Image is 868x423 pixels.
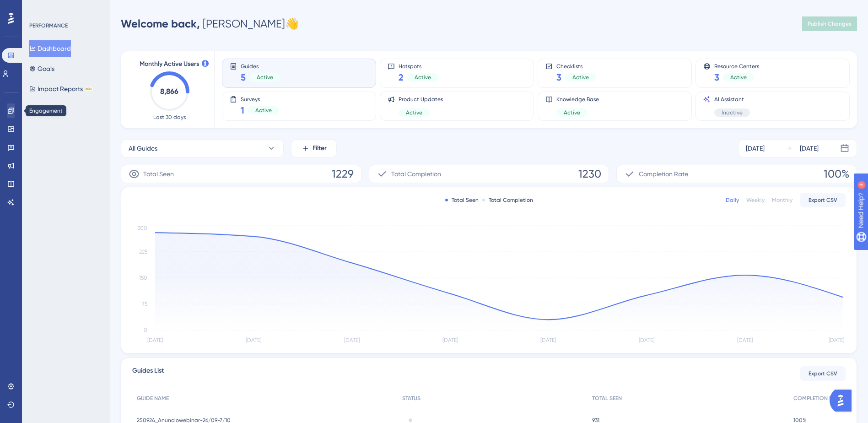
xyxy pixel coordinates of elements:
iframe: UserGuiding AI Assistant Launcher [830,387,857,414]
text: 8,866 [160,87,178,96]
span: Last 30 days [153,114,186,121]
div: Daily [726,196,739,204]
span: Checklists [556,63,596,69]
button: Goals [29,60,54,77]
div: Total Completion [482,196,533,204]
tspan: 150 [139,275,147,281]
span: Total Seen [143,168,174,179]
span: Need Help? [22,2,57,13]
span: Inactive [722,109,743,116]
div: [DATE] [746,143,765,154]
span: Active [415,74,431,81]
tspan: [DATE] [737,337,753,343]
tspan: 225 [139,249,147,255]
span: Export CSV [809,370,837,377]
span: 1229 [332,167,354,181]
span: 1 [241,104,244,117]
span: GUIDE NAME [137,395,169,402]
div: PERFORMANCE [29,22,68,29]
button: Publish Changes [802,16,857,31]
span: 100% [824,167,849,181]
div: Monthly [772,196,793,204]
span: STATUS [402,395,421,402]
span: Welcome back, [121,17,200,30]
span: Product Updates [399,96,443,103]
div: Weekly [746,196,765,204]
tspan: [DATE] [442,337,458,343]
button: All Guides [121,139,284,157]
span: 5 [241,71,246,84]
span: 1230 [578,167,601,181]
span: COMPLETION RATE [793,395,841,402]
span: AI Assistant [714,96,750,103]
tspan: [DATE] [246,337,261,343]
span: Resource Centers [714,63,759,69]
tspan: [DATE] [639,337,654,343]
span: Publish Changes [808,20,852,27]
span: Surveys [241,96,279,102]
tspan: [DATE] [540,337,556,343]
button: Dashboard [29,40,71,57]
span: Active [564,109,580,116]
tspan: 300 [137,225,147,231]
span: Guides [241,63,280,69]
div: Total Seen [445,196,479,204]
span: Active [255,107,272,114]
div: BETA [85,87,93,91]
span: 3 [714,71,719,84]
div: [DATE] [800,143,819,154]
button: Filter [291,139,337,157]
button: Impact ReportsBETA [29,81,93,97]
span: Knowledge Base [556,96,599,103]
span: Monthly Active Users [140,59,199,70]
tspan: 75 [142,301,147,307]
div: [PERSON_NAME] 👋 [121,16,299,31]
span: Hotspots [399,63,438,69]
span: Active [730,74,747,81]
tspan: 0 [144,327,147,333]
tspan: [DATE] [147,337,163,343]
span: Guides List [132,365,164,382]
span: Filter [313,143,327,154]
div: 4 [64,5,66,12]
tspan: [DATE] [829,337,844,343]
span: Completion Rate [639,168,688,179]
button: Export CSV [800,193,846,207]
span: All Guides [129,143,157,154]
span: Total Completion [391,168,441,179]
span: 3 [556,71,561,84]
span: Export CSV [809,196,837,204]
span: Active [257,74,273,81]
span: Active [572,74,589,81]
button: Export CSV [800,366,846,381]
span: 2 [399,71,404,84]
span: TOTAL SEEN [592,395,622,402]
tspan: [DATE] [344,337,360,343]
span: Active [406,109,422,116]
